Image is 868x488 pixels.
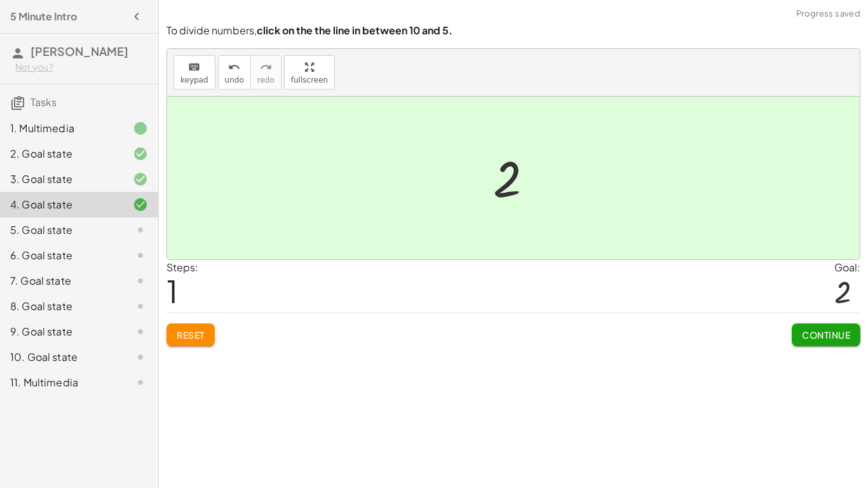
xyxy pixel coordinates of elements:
[133,197,148,212] i: Task finished and correct.
[133,146,148,161] i: Task finished and correct.
[10,222,112,238] div: 5. Goal state
[10,375,112,390] div: 11. Multimedia
[177,329,205,341] span: Reset
[133,248,148,263] i: Task not started.
[260,60,272,75] i: redo
[291,76,328,85] span: fullscreen
[10,197,112,212] div: 4. Goal state
[10,299,112,314] div: 8. Goal state
[10,273,112,288] div: 7. Goal state
[133,299,148,314] i: Task not started.
[802,329,850,341] span: Continue
[133,121,148,136] i: Task finished.
[166,271,178,310] span: 1
[257,24,452,37] strong: click on the the line in between 10 and 5.
[133,172,148,187] i: Task finished and correct.
[166,323,215,346] button: Reset
[180,76,208,85] span: keypad
[133,222,148,238] i: Task not started.
[834,260,860,275] div: Goal:
[10,121,112,136] div: 1. Multimedia
[218,55,251,90] button: undoundo
[166,261,198,274] label: Steps:
[796,8,860,20] span: Progress saved
[133,273,148,288] i: Task not started.
[133,324,148,339] i: Task not started.
[10,146,112,161] div: 2. Goal state
[133,349,148,365] i: Task not started.
[257,76,275,85] span: redo
[15,61,148,74] div: Not you?
[31,95,57,109] span: Tasks
[166,24,860,38] p: To divide numbers,
[188,60,200,75] i: keyboard
[133,375,148,390] i: Task not started.
[10,349,112,365] div: 10. Goal state
[10,9,77,24] h4: 5 Minute Intro
[10,324,112,339] div: 9. Goal state
[228,60,240,75] i: undo
[173,55,215,90] button: keyboardkeypad
[284,55,335,90] button: fullscreen
[225,76,244,85] span: undo
[792,323,860,346] button: Continue
[10,248,112,263] div: 6. Goal state
[10,172,112,187] div: 3. Goal state
[250,55,281,90] button: redoredo
[31,44,128,58] span: [PERSON_NAME]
